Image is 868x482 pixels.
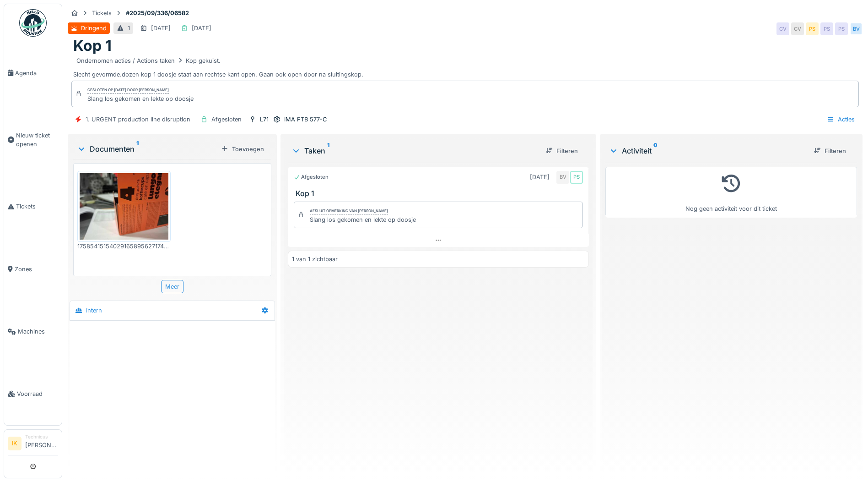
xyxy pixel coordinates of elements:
[806,22,819,35] div: PS
[80,173,168,240] img: oqvxwjnl84mg78phm84rn4a0ddm7
[284,115,327,124] div: IMA FTB 577-C
[122,9,193,17] strong: #2025/09/336/06582
[4,175,62,238] a: Tickets
[8,437,22,450] li: IK
[8,433,58,455] a: IK Technicus[PERSON_NAME]
[310,215,416,224] div: Slang los gekomen en lekte op doosje
[835,22,848,35] div: PS
[16,131,58,148] span: Nieuw ticket openen
[25,433,58,440] div: Technicus
[611,171,851,214] div: Nog geen activiteit voor dit ticket
[542,145,582,157] div: Filteren
[151,24,171,33] div: [DATE]
[161,280,183,293] div: Meer
[530,173,550,181] div: [DATE]
[791,22,804,35] div: CV
[609,145,806,156] div: Activiteit
[18,327,58,336] span: Machines
[850,22,863,35] div: BV
[327,145,329,156] sup: 1
[86,115,190,124] div: 1. URGENT production line disruption
[823,113,859,126] div: Acties
[570,171,583,184] div: PS
[15,69,58,77] span: Agenda
[810,145,850,157] div: Filteren
[136,143,139,154] sup: 1
[292,255,338,263] div: 1 van 1 zichtbaar
[820,22,833,35] div: PS
[25,433,58,453] li: [PERSON_NAME]
[294,173,329,181] div: Afgesloten
[17,389,58,398] span: Voorraad
[87,94,194,103] div: Slang los gekomen en lekte op doosje
[310,208,388,214] div: Afsluit opmerking van [PERSON_NAME]
[4,104,62,175] a: Nieuw ticket openen
[217,143,268,155] div: Toevoegen
[73,55,857,79] div: Slecht gevormde.dozen kop 1 doosje staat aan rechtse kant open. Gaan ook open door na sluitingskop.
[211,115,242,124] div: Afgesloten
[4,301,62,363] a: Machines
[15,265,58,274] span: Zones
[556,171,569,184] div: BV
[92,9,112,17] div: Tickets
[776,22,789,35] div: CV
[86,306,102,315] div: Intern
[81,24,107,33] div: Dringend
[192,24,211,33] div: [DATE]
[19,9,47,37] img: Badge_color-CXgf-gQk.svg
[16,202,58,211] span: Tickets
[296,189,585,198] h3: Kop 1
[77,242,171,251] div: 17585415154029165895627174192996.jpg
[87,87,169,93] div: Gesloten op [DATE] door [PERSON_NAME]
[260,115,269,124] div: L71
[653,145,658,156] sup: 0
[76,56,221,65] div: Ondernomen acties / Actions taken Kop gekuist.
[73,37,112,55] h1: Kop 1
[4,238,62,300] a: Zones
[77,143,217,154] div: Documenten
[4,363,62,425] a: Voorraad
[291,145,538,156] div: Taken
[4,42,62,104] a: Agenda
[128,24,130,33] div: 1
